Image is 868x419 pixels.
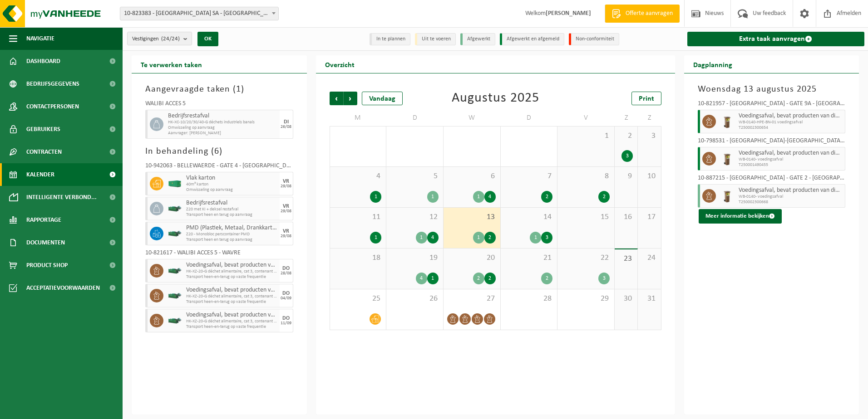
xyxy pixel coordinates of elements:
span: 7 [505,171,553,181]
span: 15 [562,212,610,222]
div: VR [283,229,289,234]
div: 3 [598,273,610,284]
span: Gebruikers [26,118,60,141]
div: 1 [473,191,484,203]
img: HK-XZ-20-GN-01 [168,268,182,274]
div: 29/08 [281,209,291,214]
span: Omwisseling op aanvraag [186,187,277,193]
div: DO [282,266,290,271]
span: 10 [642,171,656,181]
div: 1 [427,273,439,284]
div: 1 [530,232,541,244]
div: 04/09 [281,296,291,301]
div: 2 [484,273,496,284]
div: 4 [416,273,427,284]
span: Vorige [330,92,343,105]
span: Volgende [344,92,357,105]
span: Transport heen en terug op aanvraag [186,237,277,243]
span: 16 [619,212,633,222]
span: 14 [505,212,553,222]
span: T250001490455 [739,162,843,168]
div: 10-821617 - WALIBI ACCÈS 5 - WAVRE [145,250,293,259]
span: Product Shop [26,254,68,277]
span: HK-XZ-20-G déchet alimentaire, cat 3, contenant des produits [186,319,277,324]
span: Z20 met KI + deksel restafval [186,207,277,212]
button: Meer informatie bekijken [699,209,782,224]
li: Afgewerkt [460,33,495,45]
span: 9 [619,171,633,181]
div: 29/08 [281,234,291,239]
div: 3 [621,150,633,162]
li: In te plannen [370,33,410,45]
span: Dashboard [26,50,60,73]
div: 2 [598,191,610,203]
a: Print [631,92,661,105]
li: Uit te voeren [415,33,456,45]
div: DI [284,119,289,125]
span: Transport heen en terug op aanvraag [186,212,277,218]
span: 6 [214,147,219,156]
span: Voedingsafval, bevat producten van dierlijke oorsprong, onverpakt, categorie 3 [739,112,843,120]
img: WB-0140-HPE-BN-01 [720,189,734,203]
span: Acceptatievoorwaarden [26,277,100,299]
h2: Te verwerken taken [132,55,211,73]
div: Augustus 2025 [452,92,539,105]
span: 26 [391,294,439,304]
span: 30 [619,294,633,304]
span: 29 [562,294,610,304]
td: D [501,110,558,126]
div: 1 [427,191,439,203]
span: 6 [448,171,496,181]
div: 4 [427,232,439,244]
img: WB-0140-HPE-BN-01 [720,152,734,166]
span: 24 [642,253,656,263]
div: 10-942063 - BELLEWAERDE - GATE 4 - [GEOGRAPHIC_DATA] [145,163,293,172]
span: Rapportage [26,209,61,231]
span: 19 [391,253,439,263]
div: 10-821957 - [GEOGRAPHIC_DATA] - GATE 9A - [GEOGRAPHIC_DATA] [698,101,846,110]
a: Extra taak aanvragen [687,32,865,46]
span: Voedingsafval, bevat producten van dierlijke oorsprong, gemengde verpakking (exclusief glas), cat... [186,262,277,269]
button: Vestigingen(24/24) [127,32,192,45]
td: V [557,110,615,126]
count: (24/24) [161,36,180,42]
span: 10-823383 - BELPARK SA - WAVRE [120,7,278,20]
span: Transport heen-en-terug op vaste frequentie [186,274,277,280]
span: 21 [505,253,553,263]
span: 17 [642,212,656,222]
span: 1 [236,85,241,94]
div: DO [282,316,290,321]
span: 18 [335,253,382,263]
span: Contactpersonen [26,95,79,118]
div: 1 [370,232,381,244]
div: 11/09 [281,321,291,326]
span: Omwisseling op aanvraag [168,125,277,131]
span: 8 [562,171,610,181]
span: 20 [448,253,496,263]
h2: Dagplanning [684,55,741,73]
span: Print [639,95,654,102]
div: 4 [484,191,496,203]
span: 11 [335,212,382,222]
span: 5 [391,171,439,181]
span: 13 [448,212,496,222]
button: OK [197,32,218,46]
span: Transport heen-en-terug op vaste frequentie [186,324,277,330]
a: Offerte aanvragen [605,5,680,23]
td: Z [615,110,638,126]
span: Bedrijfsrestafval [186,200,277,207]
span: Voedingsafval, bevat producten van dierlijke oorsprong, onverpakt, categorie 3 [739,187,843,194]
div: 2 [473,273,484,284]
span: Navigatie [26,27,54,50]
span: 2 [619,131,633,141]
span: 23 [619,254,633,264]
span: HK-XZ-20-G déchet alimentaire, cat 3, contenant des produits [186,294,277,299]
span: Bedrijfsrestafval [168,112,277,120]
span: Kalender [26,163,54,186]
span: 22 [562,253,610,263]
h3: In behandeling ( ) [145,145,293,158]
span: 31 [642,294,656,304]
span: Voedingsafval, bevat producten van dierlijke oorsprong, gemengde verpakking (exclusief glas), cat... [186,312,277,319]
td: D [386,110,444,126]
span: 28 [505,294,553,304]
